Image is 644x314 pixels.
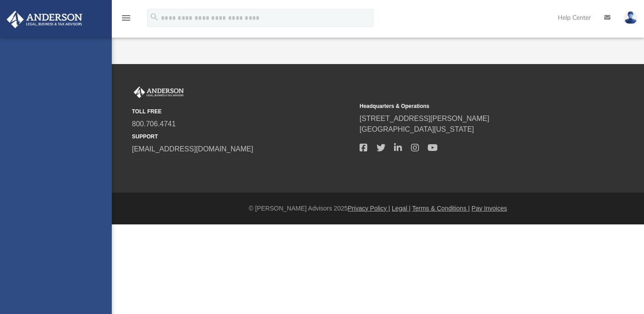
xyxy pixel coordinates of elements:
i: search [149,12,159,22]
a: Pay Invoices [471,205,507,212]
small: SUPPORT [132,133,353,141]
small: Headquarters & Operations [360,102,581,110]
a: Terms & Conditions | [412,205,470,212]
i: menu [121,13,131,23]
img: Anderson Advisors Platinum Portal [132,86,186,98]
a: Privacy Policy | [348,205,390,212]
div: © [PERSON_NAME] Advisors 2025 [112,204,644,213]
a: [STREET_ADDRESS][PERSON_NAME] [360,115,489,122]
img: User Pic [624,11,637,24]
small: TOLL FREE [132,108,353,116]
a: 800.706.4741 [132,120,176,128]
a: [EMAIL_ADDRESS][DOMAIN_NAME] [132,145,253,153]
a: menu [121,17,131,23]
a: [GEOGRAPHIC_DATA][US_STATE] [360,125,474,133]
img: Anderson Advisors Platinum Portal [4,11,85,28]
a: Legal | [392,205,411,212]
